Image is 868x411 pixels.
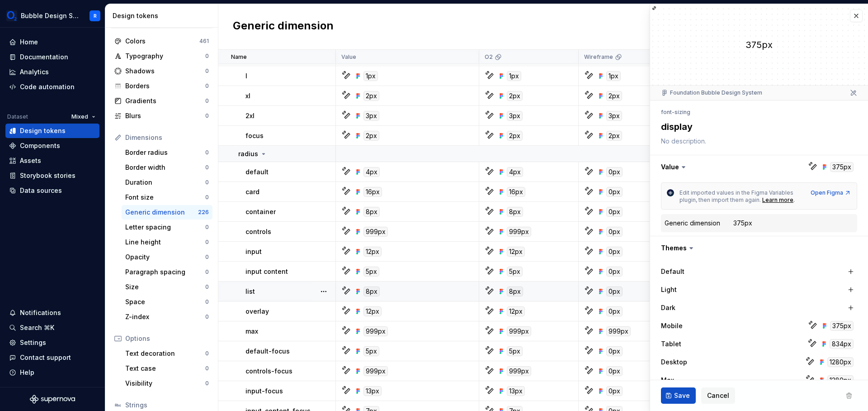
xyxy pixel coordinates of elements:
div: 8px [507,287,523,296]
div: Code automation [20,82,75,91]
p: input [245,247,262,256]
span: Cancel [707,391,729,400]
a: Analytics [5,65,99,79]
span: Mixed [71,113,88,120]
a: Borders0 [111,79,212,93]
div: 0 [205,283,209,291]
p: controls [245,227,271,236]
div: 0 [205,365,209,372]
p: 2xl [245,111,255,120]
div: Typography [125,52,205,61]
div: Notifications [20,308,61,317]
a: Home [5,35,99,49]
p: container [245,207,276,216]
div: Documentation [20,53,68,62]
div: 0 [205,67,209,75]
div: 0 [205,97,209,105]
a: Settings [5,335,99,350]
button: Search ⌘K [5,320,99,335]
div: 999px [606,326,631,336]
div: 999px [363,366,388,376]
div: 5px [507,267,523,277]
div: 4px [507,167,523,177]
a: Line height0 [122,235,212,249]
div: 461 [199,38,209,45]
div: 999px [507,366,531,376]
a: Assets [5,153,99,168]
div: 0px [606,306,623,316]
div: 0 [205,298,209,306]
a: Font size0 [122,190,212,205]
p: Name [231,53,247,61]
div: Generic dimension [125,208,198,217]
div: 0 [205,179,209,186]
a: Shadows0 [111,64,212,78]
div: Font size [125,193,205,202]
div: R [94,12,97,19]
p: input-focus [245,387,283,396]
a: Border width0 [122,160,212,175]
div: 5px [507,346,523,356]
div: Storybook stories [20,171,75,180]
div: 0 [205,313,209,320]
div: Borders [125,81,205,91]
div: 1px [363,71,378,81]
div: 2px [606,91,622,101]
div: Contact support [20,353,71,362]
button: Contact support [5,350,99,365]
div: 0 [205,224,209,231]
label: Desktop [661,358,687,367]
div: 1280px [827,375,854,385]
a: Border radius0 [122,145,212,160]
div: Generic dimension [665,219,720,228]
div: 13px [363,386,382,396]
span: Save [674,391,690,400]
div: 5px [363,346,379,356]
div: Border radius [125,148,205,157]
p: card [245,187,259,196]
div: Data sources [20,186,62,195]
button: Notifications [5,306,99,320]
p: radius [238,149,258,158]
div: 0 [205,194,209,201]
div: 375px [733,219,752,228]
div: 0px [606,287,623,296]
div: Blurs [125,111,205,120]
p: list [245,287,255,296]
div: Settings [20,338,46,347]
div: Line height [125,238,205,247]
div: Components [20,141,60,150]
textarea: display [659,119,855,135]
div: 0 [205,112,209,119]
a: Learn more [762,196,793,204]
p: Value [341,53,356,61]
div: 2px [363,131,379,141]
a: Paragraph spacing0 [122,265,212,279]
div: 0 [205,239,209,246]
p: controls-focus [245,367,292,376]
div: Gradients [125,96,205,105]
h2: Generic dimension [233,19,334,35]
div: Options [125,334,209,343]
div: 0 [205,164,209,171]
div: 8px [363,207,380,217]
div: 1px [507,71,521,81]
p: O2 [485,53,493,61]
div: Dimensions [125,133,209,142]
a: Blurs0 [111,109,212,123]
li: font-sizing [661,109,690,115]
div: 999px [507,326,531,336]
p: max [245,327,258,336]
div: 12px [363,306,382,316]
p: Wireframe [584,53,613,61]
div: 834px [830,339,854,349]
a: Opacity0 [122,250,212,264]
div: 3px [606,111,622,121]
button: Help [5,365,99,380]
div: Space [125,297,205,306]
div: 999px [363,326,388,336]
div: 0px [606,386,623,396]
div: 2px [507,91,523,101]
div: Search ⌘K [20,323,54,332]
div: 999px [363,227,388,237]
